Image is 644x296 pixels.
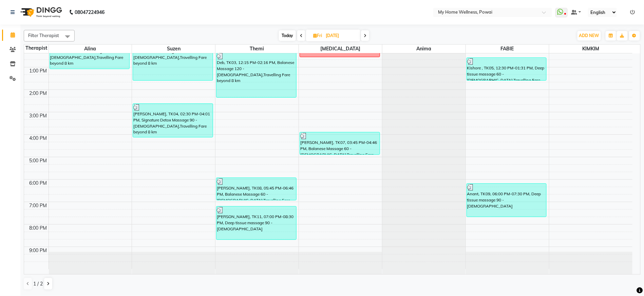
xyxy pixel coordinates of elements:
[279,30,296,41] span: Today
[467,184,547,217] div: Anant, TK09, 06:00 PM-07:30 PM, Deep tissue massage 90 - [DEMOGRAPHIC_DATA]
[75,3,105,22] b: 08047224946
[579,33,599,38] span: ADD NEW
[215,45,299,53] span: Themi
[28,112,49,119] div: 3:00 PM
[300,132,380,154] div: [PERSON_NAME], TK07, 03:45 PM-04:46 PM, Balanese Massage 60 - [DEMOGRAPHIC_DATA],Travelling Fare ...
[216,207,296,240] div: [PERSON_NAME], TK11, 07:00 PM-08:30 PM, Deep tissue massage 90 - [DEMOGRAPHIC_DATA]
[28,157,49,164] div: 5:00 PM
[28,180,49,187] div: 6:00 PM
[49,45,132,53] span: Alina
[17,3,64,22] img: logo
[382,45,466,53] span: Anima
[28,202,49,209] div: 7:00 PM
[28,90,49,97] div: 2:00 PM
[549,45,632,53] span: KIMKIM
[577,31,601,40] button: ADD NEW
[28,225,49,232] div: 8:00 PM
[28,67,49,75] div: 1:00 PM
[24,45,49,52] div: Therapist
[28,135,49,142] div: 4:00 PM
[311,33,324,38] span: Fri
[216,52,296,97] div: Deb, TK03, 12:15 PM-02:16 PM, Balanese Massage 120 - [DEMOGRAPHIC_DATA],Travelling Fare beyond 8 km
[299,45,382,53] span: [MEDICAL_DATA]
[133,35,213,80] div: [PERSON_NAME], TK01, 11:30 AM-01:31 PM, Balanese Massage 120 - [DEMOGRAPHIC_DATA],Travelling Fare...
[28,247,49,254] div: 9:00 PM
[33,280,43,287] span: 1 / 2
[467,58,547,80] div: Kishore , TK05, 12:30 PM-01:31 PM, Deep tissue massage 60 - [DEMOGRAPHIC_DATA],Travelling Fare be...
[28,33,59,38] span: Filter Therapist
[466,45,549,53] span: FABIE
[133,104,213,137] div: [PERSON_NAME], TK04, 02:30 PM-04:01 PM, Signature Detox Massage 90 - [DEMOGRAPHIC_DATA],Travellin...
[324,31,358,41] input: 2025-08-01
[132,45,215,53] span: Suzen
[216,178,296,200] div: [PERSON_NAME], TK08, 05:45 PM-06:46 PM, Balanese Massage 60 - [DEMOGRAPHIC_DATA],Travelling Fare ...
